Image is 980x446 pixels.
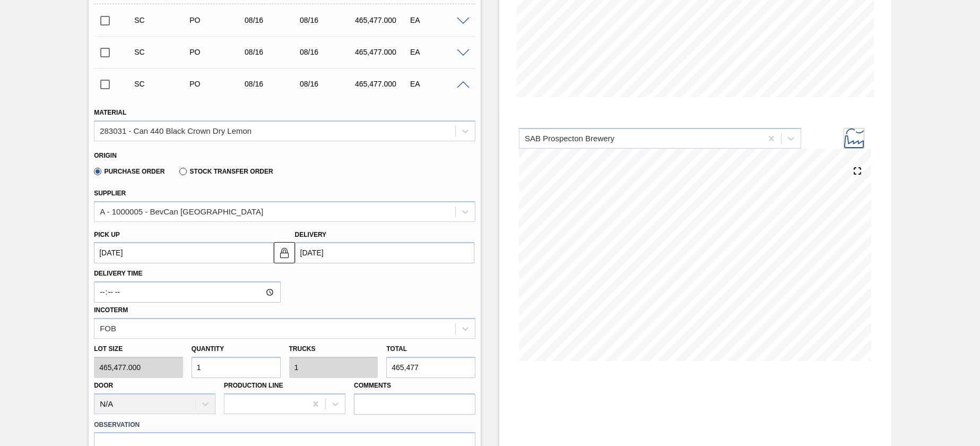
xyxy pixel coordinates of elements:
[100,207,263,216] div: A - 1000005 - BevCan [GEOGRAPHIC_DATA]
[192,345,224,353] label: Quantity
[295,242,474,263] input: mm/dd/yyyy
[407,80,469,88] div: EA
[94,168,164,175] label: Purchase Order
[297,16,359,24] div: 08/16/2025
[354,378,475,393] label: Comments
[187,80,248,88] div: Purchase order
[289,345,316,353] label: Trucks
[352,80,414,88] div: 465,477.000
[242,48,303,56] div: 08/16/2025
[179,168,273,175] label: Stock Transfer Order
[94,382,113,389] label: Door
[94,152,117,159] label: Origin
[94,109,126,116] label: Material
[132,48,193,56] div: Suggestion Created
[94,266,280,281] label: Delivery Time
[224,382,283,389] label: Production Line
[187,16,248,24] div: Purchase order
[94,341,183,357] label: Lot size
[297,80,359,88] div: 08/16/2025
[94,242,273,263] input: mm/dd/yyyy
[100,126,251,135] div: 283031 - Can 440 Black Crown Dry Lemon
[94,417,475,433] label: Observation
[525,134,614,143] div: SAB Prospecton Brewery
[407,48,469,56] div: EA
[100,324,116,333] div: FOB
[94,190,126,197] label: Supplier
[295,231,327,238] label: Delivery
[297,48,359,56] div: 08/16/2025
[132,16,193,24] div: Suggestion Created
[242,80,303,88] div: 08/16/2025
[94,306,128,314] label: Incoterm
[352,48,414,56] div: 465,477.000
[278,246,291,259] img: locked
[94,231,120,238] label: Pick up
[352,16,414,24] div: 465,477.000
[274,242,295,263] button: locked
[242,16,303,24] div: 08/16/2025
[187,48,248,56] div: Purchase order
[386,345,407,353] label: Total
[407,16,469,24] div: EA
[132,80,193,88] div: Suggestion Created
